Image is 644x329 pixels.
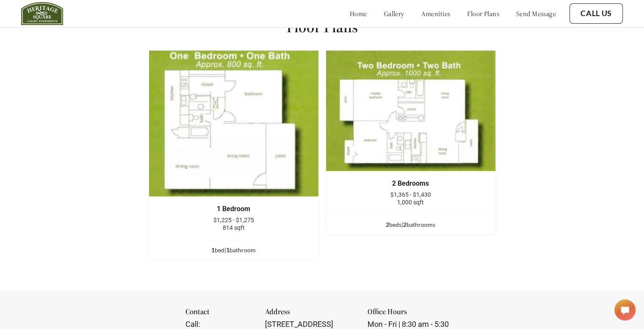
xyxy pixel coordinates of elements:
[326,220,495,229] div: bed s | bathroom s
[149,50,319,197] img: example
[162,205,306,213] div: 1 Bedroom
[386,221,389,228] span: 2
[213,217,254,223] span: $1,225 - $1,275
[580,9,612,18] a: Call Us
[211,246,215,254] span: 1
[350,9,367,18] a: home
[326,50,496,171] img: example
[421,9,451,18] a: amenities
[226,246,229,254] span: 1
[265,308,356,321] div: Address
[384,9,404,18] a: gallery
[397,199,424,206] span: 1,000 sqft
[223,224,245,231] span: 814 sqft
[569,3,623,24] button: Call Us
[21,2,63,25] img: Company logo
[287,17,358,36] h1: Floor Plans
[149,245,318,255] div: bed | bathroom
[185,320,200,329] span: Call:
[390,191,431,198] span: $1,365 - $1,430
[403,221,406,228] span: 2
[339,180,483,187] div: 2 Bedrooms
[368,308,459,321] div: Office Hours
[185,308,254,321] div: Contact
[467,9,499,18] a: floor plans
[516,9,556,18] a: send message
[265,321,356,328] div: [STREET_ADDRESS]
